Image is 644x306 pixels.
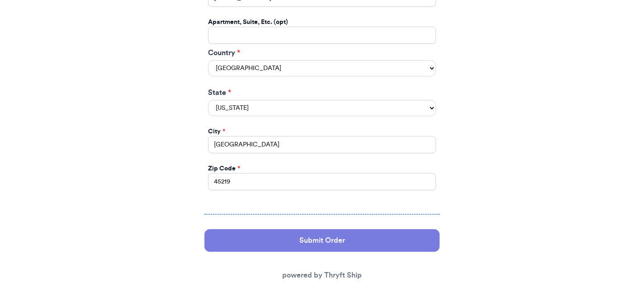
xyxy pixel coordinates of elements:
label: Apartment, Suite, Etc. (opt) [208,18,288,27]
label: City [208,127,225,136]
label: Zip Code [208,164,240,173]
label: Country [208,47,436,58]
a: powered by Thryft Ship [282,272,362,279]
label: State [208,87,436,98]
button: Submit Order [204,229,440,252]
input: 12345 [208,173,436,190]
